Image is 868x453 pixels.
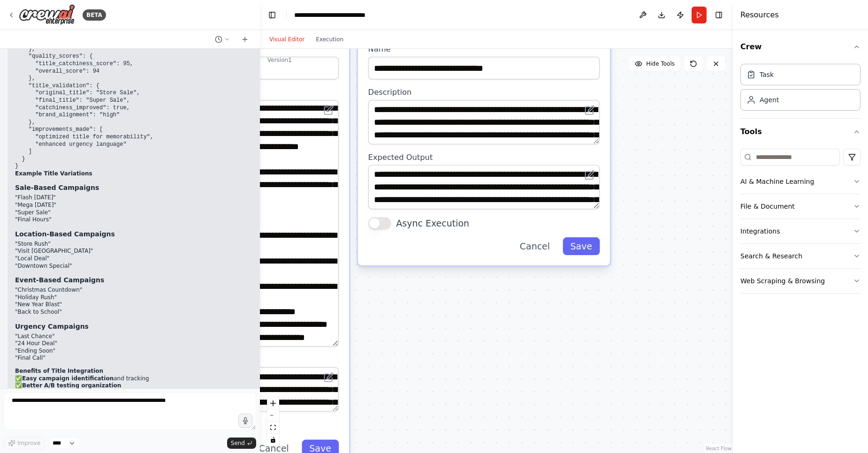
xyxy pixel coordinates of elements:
button: zoom out [267,409,279,422]
a: React Flow attribution [706,446,731,451]
button: Integrations [740,219,860,243]
label: Name [107,44,339,54]
li: "24 Hour Deal" [15,340,363,347]
button: Cancel [512,237,557,255]
button: Hide left sidebar [266,8,279,22]
label: Name [368,44,600,54]
button: Open in editor [582,102,597,118]
strong: Better A/B testing organization [22,382,121,389]
button: Save [563,237,600,255]
li: "Ending Soon" [15,347,363,355]
span: Improve [17,439,40,447]
h4: Resources [740,9,779,21]
button: zoom in [267,397,279,409]
button: Hide right sidebar [712,8,725,22]
li: "Final Hours" [15,216,363,224]
li: "Local Deal" [15,255,363,263]
li: "Final Call" [15,355,363,362]
li: "Holiday Rush" [15,294,363,302]
label: Description [107,87,339,98]
label: Async Execution [396,217,469,230]
span: Send [231,439,245,447]
li: "Christmas Countdown" [15,287,363,294]
strong: Event-Based Campaigns [15,276,104,284]
li: "Visit [GEOGRAPHIC_DATA]" [15,248,363,255]
div: Crew [740,60,860,118]
strong: Urgency Campaigns [15,323,89,330]
button: Click to speak your automation idea [238,414,252,428]
button: Improve [4,437,45,449]
button: Open in editor [321,370,336,385]
div: Agent [760,95,779,105]
li: "New Year Blast" [15,301,363,309]
li: "Flash [DATE]" [15,194,363,202]
strong: Sale-Based Campaigns [15,184,99,191]
li: "Last Chance" [15,333,363,340]
button: Switch to previous chat [211,34,234,45]
button: Open in editor [582,167,597,183]
div: Tools [740,145,860,301]
button: Send [227,438,256,449]
div: Version 1 [267,56,292,64]
button: Open in editor [321,102,336,118]
button: Search & Research [740,244,860,268]
button: Web Scraping & Browsing [740,269,860,293]
li: "Mega [DATE]" [15,202,363,209]
nav: breadcrumb [294,10,398,20]
button: Visual Editor [264,34,310,45]
button: File & Document [740,194,860,219]
p: ✅ and tracking ✅ ✅ ✅ ✅ ✅ [15,375,363,419]
li: "Back to School" [15,309,363,316]
button: Start a new chat [237,34,252,45]
button: Hide Tools [629,56,680,71]
label: Expected Output [368,152,600,162]
li: "Downtown Special" [15,263,363,270]
label: Description [368,87,600,98]
button: toggle interactivity [267,434,279,446]
button: Execution [310,34,349,45]
strong: Location-Based Campaigns [15,230,115,238]
strong: Easy campaign identification [22,375,114,382]
span: Hide Tools [646,60,675,68]
button: AI & Machine Learning [740,169,860,194]
button: Crew [740,34,860,60]
div: Task [760,70,774,79]
button: Tools [740,119,860,145]
div: React Flow controls [267,397,279,446]
button: fit view [267,422,279,434]
li: "Store Rush" [15,241,363,248]
li: "Super Sale" [15,209,363,217]
label: Expected Output [107,355,339,365]
strong: Benefits of Title Integration [15,368,103,374]
div: BETA [83,9,106,21]
strong: Example Title Variations [15,170,92,177]
img: Logo [19,4,75,25]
